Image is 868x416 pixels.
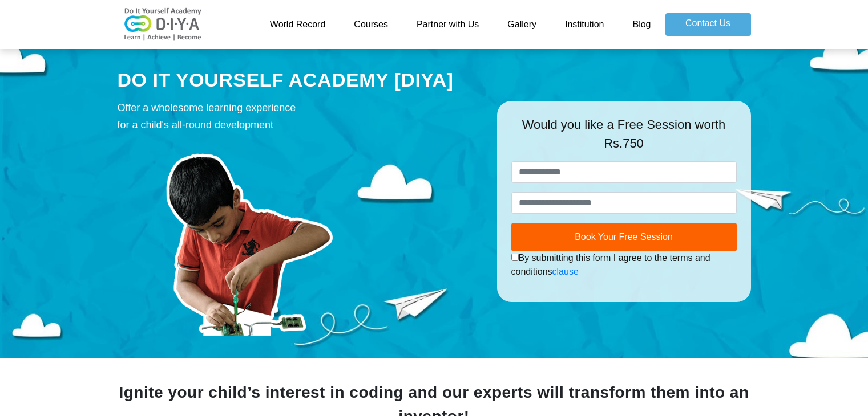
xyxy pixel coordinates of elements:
a: Institution [551,13,618,36]
a: clause [552,267,579,276]
a: Partner with Us [402,13,493,36]
div: Offer a wholesome learning experience for a child's all-round development [118,99,480,133]
button: Book Your Free Session [511,223,737,251]
img: logo-v2.png [118,7,209,42]
a: Courses [340,13,402,36]
span: Book Your Free Session [575,232,673,242]
a: Contact Us [665,13,751,36]
div: By submitting this form I agree to the terms and conditions [511,251,737,279]
div: Would you like a Free Session worth Rs.750 [511,115,737,161]
img: course-prod.png [118,139,380,336]
a: World Record [256,13,340,36]
a: Gallery [493,13,551,36]
div: DO IT YOURSELF ACADEMY [DIYA] [118,67,480,94]
a: Blog [618,13,665,36]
